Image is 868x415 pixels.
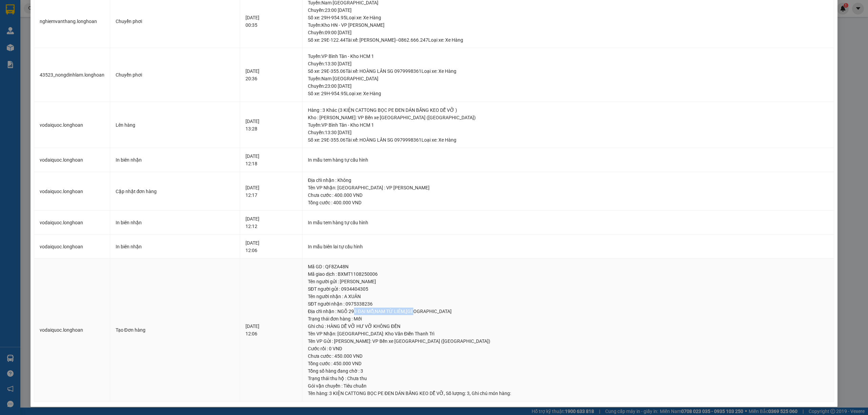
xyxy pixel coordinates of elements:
[245,215,297,230] div: [DATE] 12:12
[308,199,828,206] div: Tổng cước : 400.000 VND
[116,219,235,226] div: In biên nhận
[308,21,828,44] div: Tuyến : Kho HN - VP [PERSON_NAME] Chuyến: 09:00 [DATE] Số xe: 29E-122.44 Tài xế: [PERSON_NAME]--0...
[308,308,828,315] div: Địa chỉ nhận : NGÕ 299 ĐẠI MỖ,NAM TỪ LIÊM,[GEOGRAPHIC_DATA]
[329,391,444,396] span: 3 KIỆN CATTONG BỌC PE ĐEN DÁN BĂNG KEO DỄ VỠ
[308,293,828,300] div: Tên người nhận : A XUÂN
[308,219,828,226] div: In mẫu tem hàng tự cấu hình
[308,75,828,97] div: Tuyến : Nam [GEOGRAPHIC_DATA] Chuyến: 23:00 [DATE] Số xe: 29H-954.95 Loại xe: Xe Hàng
[116,121,235,129] div: Lên hàng
[308,191,828,199] div: Chưa cước : 400.000 VND
[116,326,235,334] div: Tạo Đơn hàng
[308,352,828,360] div: Chưa cước : 450.000 VND
[308,337,828,345] div: Tên VP Gửi : [PERSON_NAME]: VP Bến xe [GEOGRAPHIC_DATA] ([GEOGRAPHIC_DATA])
[308,263,828,270] div: Mã GD : QF8ZA48N
[308,184,828,191] div: Tên VP Nhận: [GEOGRAPHIC_DATA] : VP [PERSON_NAME]
[116,18,235,25] div: Chuyển phơi
[245,118,297,132] div: [DATE] 13:28
[308,390,828,397] div: Tên hàng: , Số lượng: , Ghi chú món hàng:
[308,375,828,382] div: Trạng thái thu hộ : Chưa thu
[34,172,110,211] td: vodaiquoc.longhoan
[245,67,297,82] div: [DATE] 20:36
[308,243,828,250] div: In mẫu biên lai tự cấu hình
[34,48,110,102] td: 43523_nongdinhlam.longhoan
[116,243,235,250] div: In biên nhận
[308,106,828,114] div: Hàng : 3 Khác (3 KIỆN CATTONG BỌC PE ĐEN DÁN BĂNG KEO DỄ VỠ )
[308,300,828,308] div: SĐT người nhận : 0975338236
[245,14,297,29] div: [DATE] 00:35
[34,211,110,235] td: vodaiquoc.longhoan
[308,121,828,144] div: Tuyến : VP Bình Tân - Kho HCM 1 Chuyến: 13:30 [DATE] Số xe: 29E-355.06 Tài xế: HOÀNG LÂN SG 09799...
[245,323,297,337] div: [DATE] 12:06
[34,235,110,259] td: vodaiquoc.longhoan
[245,184,297,199] div: [DATE] 12:17
[308,156,828,164] div: In mẫu tem hàng tự cấu hình
[467,391,470,396] span: 3
[308,285,828,293] div: SĐT người gửi : 0934404305
[116,71,235,79] div: Chuyển phơi
[34,258,110,402] td: vodaiquoc.longhoan
[308,270,828,278] div: Mã giao dịch : BXMT1108250006
[34,102,110,148] td: vodaiquoc.longhoan
[308,177,828,184] div: Địa chỉ nhận : Không
[308,53,828,75] div: Tuyến : VP Bình Tân - Kho HCM 1 Chuyến: 13:30 [DATE] Số xe: 29E-355.06 Tài xế: HOÀNG LÂN SG 09799...
[308,278,828,285] div: Tên người gửi : [PERSON_NAME]
[245,152,297,167] div: [DATE] 12:18
[308,382,828,390] div: Gói vận chuyển : Tiêu chuẩn
[308,114,828,121] div: Kho : [PERSON_NAME]: VP Bến xe [GEOGRAPHIC_DATA] ([GEOGRAPHIC_DATA])
[34,148,110,172] td: vodaiquoc.longhoan
[308,315,828,323] div: Trạng thái đơn hàng : Mới
[308,323,828,330] div: Ghi chú : HÀNG DỄ VỠ HƯ VỠ KHÔNG ĐỀN
[308,330,828,337] div: Tên VP Nhận: [GEOGRAPHIC_DATA]: Kho Văn Điển Thanh Trì
[116,188,235,195] div: Cập nhật đơn hàng
[245,239,297,254] div: [DATE] 12:06
[116,156,235,164] div: In biên nhận
[308,345,828,352] div: Cước rồi : 0 VND
[308,367,828,375] div: Tổng số hàng đang chờ : 3
[308,360,828,367] div: Tổng cước : 450.000 VND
